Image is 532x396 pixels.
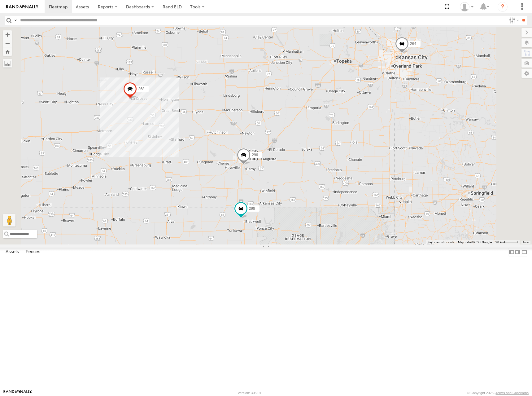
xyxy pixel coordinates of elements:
span: 296 [252,153,258,157]
div: © Copyright 2025 - [467,391,529,395]
button: Map Scale: 20 km per 40 pixels [494,240,520,244]
i: ? [498,2,508,12]
span: 264 [410,41,416,46]
button: Keyboard shortcuts [428,240,454,244]
button: Zoom in [3,30,12,39]
button: Zoom Home [3,47,12,56]
a: Terms and Conditions [496,391,529,395]
span: 20 km [495,240,504,244]
label: Dock Summary Table to the Right [515,248,521,257]
img: rand-logo.svg [6,5,38,9]
label: Fences [23,248,43,257]
label: Search Query [13,16,18,25]
label: Hide Summary Table [521,248,527,257]
button: Drag Pegman onto the map to open Street View [3,214,15,227]
div: Version: 305.01 [238,391,261,395]
button: Zoom out [3,39,12,47]
label: Search Filter Options [507,16,520,25]
a: Visit our Website [3,390,32,396]
label: Measure [3,59,12,68]
a: Terms [523,241,529,243]
label: Dock Summary Table to the Left [508,248,515,257]
span: 268 [138,87,144,91]
label: Assets [2,248,22,257]
div: Shane Miller [458,2,476,11]
span: 298 [249,206,255,211]
label: Map Settings [521,69,532,78]
span: Map data ©2025 Google [458,240,492,244]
